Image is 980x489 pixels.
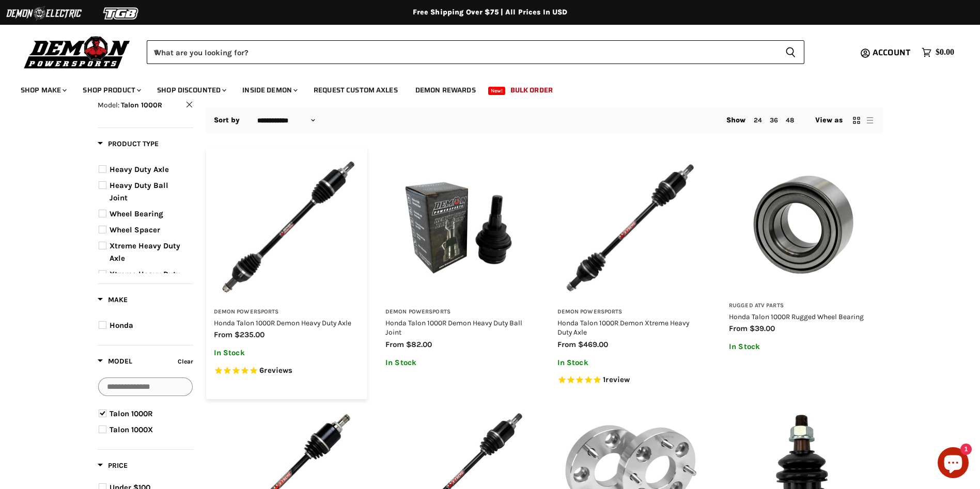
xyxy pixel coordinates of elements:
[13,80,73,101] a: Shop Make
[98,461,128,474] button: Filter by Price
[750,324,775,333] span: $39.00
[147,40,777,64] input: When autocomplete results are available use up and down arrows to review and enter to select
[557,308,704,316] h3: Demon Powersports
[214,319,351,327] a: Honda Talon 1000R Demon Heavy Duty Axle
[83,4,160,23] img: TGB Logo 2
[214,330,232,339] span: from
[206,107,883,133] nav: Collection utilities
[306,80,406,101] a: Request Custom Axles
[786,116,794,124] a: 48
[557,340,576,349] span: from
[75,80,147,101] a: Shop Product
[110,225,160,234] span: Wheel Spacer
[214,366,360,376] span: Rated 5.0 out of 5 stars 6 reviews
[729,324,748,333] span: from
[815,116,843,124] span: View as
[385,308,532,316] h3: Demon Powersports
[110,241,180,263] span: Xtreme Heavy Duty Axle
[605,375,630,384] span: review
[729,155,875,295] img: Honda Talon 1000R Rugged Wheel Bearing
[110,181,168,202] span: Heavy Duty Ball Joint
[557,358,704,367] p: In Stock
[110,425,153,434] span: Talon 1000X
[726,116,746,124] span: Show
[503,80,561,101] a: Bulk Order
[98,461,128,470] span: Price
[385,319,522,336] a: Honda Talon 1000R Demon Heavy Duty Ball Joint
[214,308,360,316] h3: Demon Powersports
[851,115,862,125] button: grid view
[98,377,193,396] input: Search Options
[770,116,778,124] a: 36
[98,295,128,304] span: Make
[235,330,265,339] span: $235.00
[214,155,360,301] img: Honda Talon 1000R Demon Heavy Duty Axle
[5,4,83,23] img: Demon Electric Logo 2
[77,8,904,17] div: Free Shipping Over $75 | All Prices In USD
[121,101,162,109] span: Talon 1000R
[935,447,972,481] inbox-online-store-chat: Shopify online store chat
[408,80,484,101] a: Demon Rewards
[235,80,304,101] a: Inside Demon
[98,356,132,369] button: Filter by Model
[98,295,128,308] button: Filter by Make
[110,165,169,174] span: Heavy Duty Axle
[865,115,875,125] button: list view
[175,356,193,370] button: Clear filter by Model
[147,40,804,64] form: Product
[385,155,532,301] img: Honda Talon 1000R Demon Heavy Duty Ball Joint
[98,139,159,148] span: Product Type
[936,48,954,57] span: $0.00
[259,366,292,375] span: 6 reviews
[21,34,134,70] img: Demon Powersports
[110,409,153,418] span: Talon 1000R
[777,40,804,64] button: Search
[603,375,630,384] span: 1 reviews
[98,357,132,366] span: Model
[98,101,119,109] span: Model:
[557,155,704,301] img: Honda Talon 1000R Demon Xtreme Heavy Duty Axle
[754,116,762,124] a: 24
[406,340,432,349] span: $82.00
[729,342,875,351] p: In Stock
[214,349,360,357] p: In Stock
[98,139,159,152] button: Filter by Product Type
[873,46,910,59] span: Account
[729,302,875,310] h3: Rugged ATV Parts
[264,366,292,375] span: reviews
[214,116,240,124] label: Sort by
[385,340,404,349] span: from
[13,75,952,101] ul: Main menu
[916,45,959,60] a: $0.00
[557,375,704,386] span: Rated 5.0 out of 5 stars 1 reviews
[729,312,864,321] a: Honda Talon 1000R Rugged Wheel Bearing
[110,209,163,218] span: Wheel Bearing
[557,319,689,336] a: Honda Talon 1000R Demon Xtreme Heavy Duty Axle
[385,358,532,367] p: In Stock
[868,48,916,57] a: Account
[98,100,193,113] button: Clear filter by Model Talon 1000R
[110,270,180,304] span: Xtreme Heavy Duty Ball Joint Race Spec
[488,87,506,95] span: New!
[110,321,133,330] span: Honda
[149,80,232,101] a: Shop Discounted
[578,340,608,349] span: $469.00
